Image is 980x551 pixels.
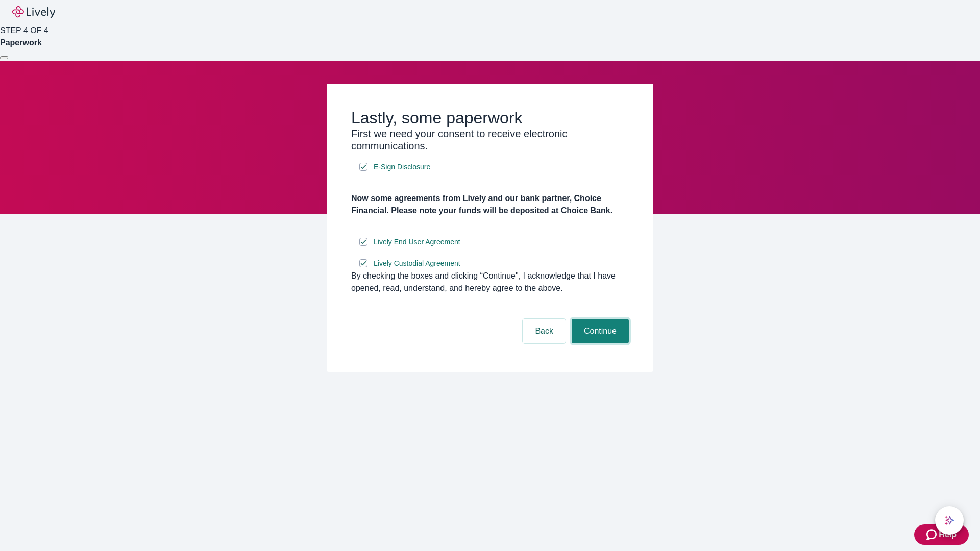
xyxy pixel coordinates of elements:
[523,319,566,343] button: Back
[935,506,964,535] button: chat
[351,128,629,152] h3: First we need your consent to receive electronic communications.
[914,524,969,545] button: Zendesk support iconHelp
[572,319,629,343] button: Continue
[374,162,430,172] span: E-Sign Disclosure
[939,529,957,541] span: Help
[944,515,954,525] svg: Lively AI Assistant
[12,6,55,18] img: Lively
[372,257,462,270] a: e-sign disclosure document
[351,108,629,128] h2: Lastly, some paperwork
[374,258,460,269] span: Lively Custodial Agreement
[351,192,629,217] h4: Now some agreements from Lively and our bank partner, Choice Financial. Please note your funds wi...
[372,161,432,173] a: e-sign disclosure document
[351,270,629,294] div: By checking the boxes and clicking “Continue", I acknowledge that I have opened, read, understand...
[374,237,460,247] span: Lively End User Agreement
[372,236,462,248] a: e-sign disclosure document
[926,529,939,541] svg: Zendesk support icon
